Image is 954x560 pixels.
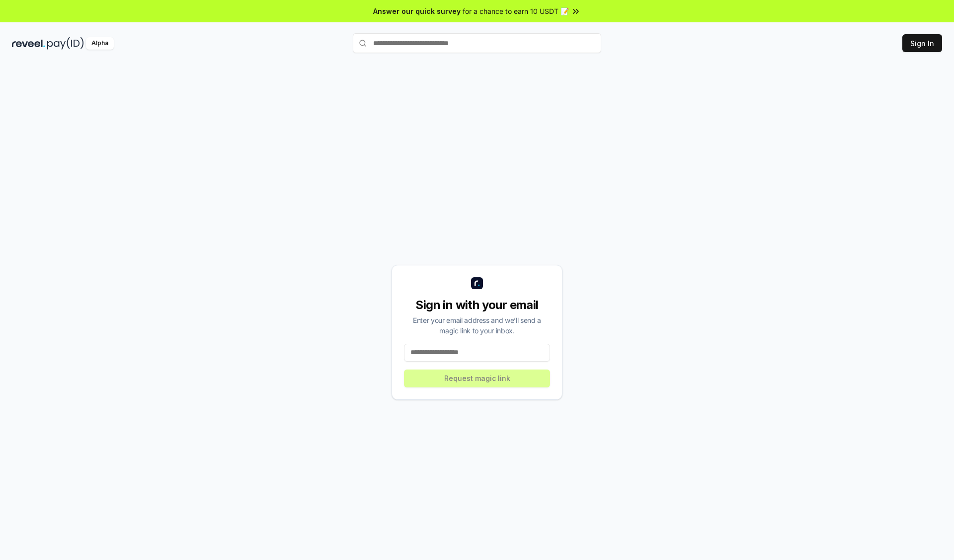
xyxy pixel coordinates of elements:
button: Sign In [902,34,942,52]
img: reveel_dark [12,37,45,50]
span: Answer our quick survey [373,6,461,16]
div: Alpha [86,37,114,50]
img: pay_id [47,37,84,50]
div: Enter your email address and we’ll send a magic link to your inbox. [404,315,550,336]
div: Sign in with your email [404,297,550,313]
span: for a chance to earn 10 USDT 📝 [463,6,569,16]
img: logo_small [471,277,483,289]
